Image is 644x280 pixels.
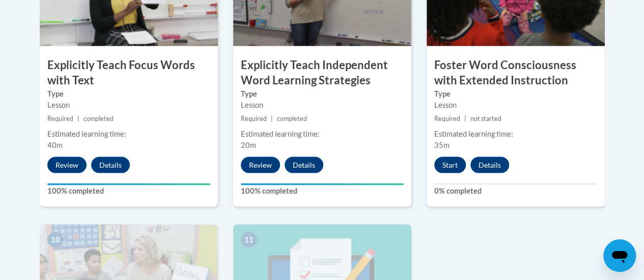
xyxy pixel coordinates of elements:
h3: Explicitly Teach Independent Word Learning Strategies [233,57,411,88]
span: completed [277,114,307,122]
label: 0% completed [434,185,597,196]
label: Type [434,88,597,99]
span: Required [241,114,267,122]
div: Lesson [434,99,597,110]
span: 40m [47,140,63,149]
div: Lesson [241,99,404,110]
span: | [77,114,79,122]
div: Estimated learning time: [47,128,210,139]
span: | [464,114,466,122]
span: completed [83,114,114,122]
span: not started [470,114,501,122]
button: Details [285,157,323,173]
div: Estimated learning time: [434,128,597,139]
label: Type [47,88,210,99]
span: 10 [47,232,64,247]
iframe: Button to launch messaging window [603,239,636,272]
button: Details [91,157,130,173]
button: Review [241,157,280,173]
button: Review [47,157,87,173]
span: Required [434,114,460,122]
span: 20m [241,140,256,149]
label: Type [241,88,404,99]
span: 35m [434,140,450,149]
span: | [271,114,273,122]
span: Required [47,114,73,122]
span: 11 [241,232,257,247]
div: Your progress [47,183,210,185]
label: 100% completed [47,185,210,196]
label: 100% completed [241,185,404,196]
h3: Explicitly Teach Focus Words with Text [40,57,218,88]
div: Your progress [241,183,404,185]
button: Details [470,157,509,173]
div: Estimated learning time: [241,128,404,139]
h3: Foster Word Consciousness with Extended Instruction [427,57,605,88]
div: Lesson [47,99,210,110]
button: Start [434,157,466,173]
